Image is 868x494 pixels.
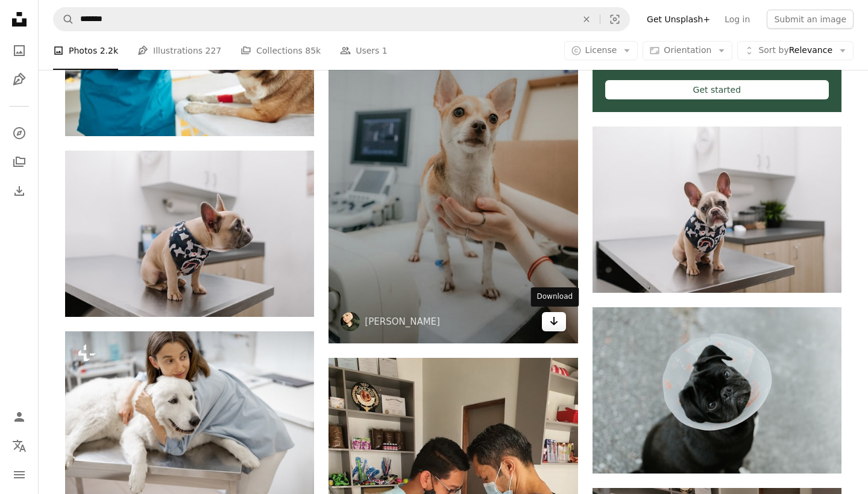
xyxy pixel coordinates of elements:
[53,7,630,31] form: Find visuals sitewide
[585,45,617,55] span: License
[382,44,388,57] span: 1
[758,45,832,57] span: Relevance
[305,44,321,57] span: 85k
[365,316,440,328] a: [PERSON_NAME]
[54,8,74,31] button: Search Unsplash
[531,287,579,307] div: Download
[7,7,31,34] a: Home — Unsplash
[593,384,841,395] a: a small black dog wearing a plastic cone on its head
[340,31,388,70] a: Users 1
[7,39,31,63] a: Photos
[600,8,629,31] button: Visual search
[206,44,222,57] span: 227
[640,10,717,29] a: Get Unsplash+
[7,405,31,429] a: Log in / Sign up
[137,31,221,70] a: Illustrations 227
[593,127,841,293] img: white and black short coated dog wearing white and black polka dot shirt
[573,8,600,31] button: Clear
[65,151,314,317] img: white french bulldog wearing blue and white polka dot shirt
[737,41,854,60] button: Sort byRelevance
[593,204,841,215] a: white and black short coated dog wearing white and black polka dot shirt
[7,463,31,487] button: Menu
[664,45,711,55] span: Orientation
[758,45,788,55] span: Sort by
[542,312,566,331] a: Download
[65,408,314,419] a: Female owner hugs and calm a big white sheepdog in a veterinary clinic while patient lying at exa...
[7,150,31,174] a: Collections
[7,67,31,92] a: Illustrations
[605,80,829,99] div: Get started
[717,10,757,29] a: Log in
[767,10,854,29] button: Submit an image
[7,121,31,145] a: Explore
[241,31,321,70] a: Collections 85k
[329,151,577,161] a: a person holding a dog
[341,312,360,331] img: Go to Anya Prygunova's profile
[7,179,31,203] a: Download History
[593,307,841,473] img: a small black dog wearing a plastic cone on its head
[65,228,314,239] a: white french bulldog wearing blue and white polka dot shirt
[7,434,31,458] button: Language
[643,41,732,60] button: Orientation
[564,41,638,60] button: License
